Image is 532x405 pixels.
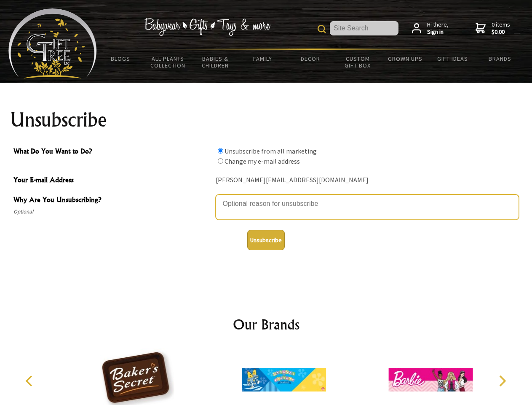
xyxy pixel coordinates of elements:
a: Family [239,50,287,67]
a: BLOGS [97,50,144,67]
a: Brands [476,50,524,67]
span: Why Are You Unsubscribing? [13,194,211,207]
h2: Our Brands [17,314,516,335]
img: product search [318,25,326,33]
button: Unsubscribe [247,230,285,250]
img: Babywear - Gifts - Toys & more [144,18,270,36]
a: Hi there,Sign in [412,21,449,36]
a: 0 items$0.00 [476,21,510,36]
label: Unsubscribe from all marketing [225,147,317,155]
span: What Do You Want to Do? [13,146,211,158]
input: What Do You Want to Do? [218,158,223,164]
img: Babyware - Gifts - Toys and more... [8,8,97,78]
a: Gift Ideas [429,50,476,67]
textarea: Why Are You Unsubscribing? [216,194,519,220]
button: Next [493,372,511,390]
h1: Unsubscribe [10,110,522,130]
strong: $0.00 [492,28,510,36]
input: What Do You Want to Do? [218,148,223,154]
a: Custom Gift Box [334,50,382,74]
a: Babies & Children [192,50,239,74]
label: Change my e-mail address [225,157,300,165]
a: Decor [286,50,334,67]
span: 0 items [492,21,510,36]
button: Previous [21,372,40,390]
div: [PERSON_NAME][EMAIL_ADDRESS][DOMAIN_NAME] [216,174,519,187]
span: Hi there, [427,21,449,36]
input: Site Search [330,21,398,35]
span: Optional [13,207,211,217]
a: Grown Ups [381,50,429,67]
span: Your E-mail Address [13,175,211,187]
strong: Sign in [427,28,449,36]
a: All Plants Collection [144,50,192,74]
